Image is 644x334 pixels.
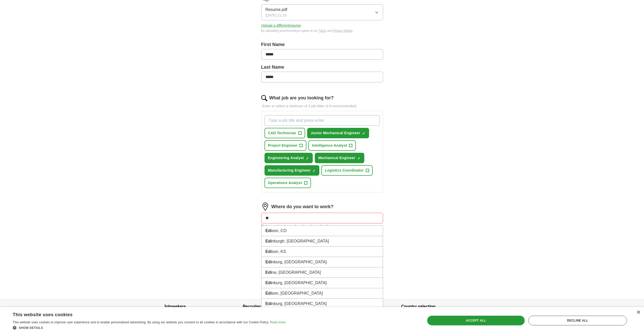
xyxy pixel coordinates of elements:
[265,115,380,126] input: Type a job title and press enter
[306,156,309,160] span: ✓
[325,168,364,173] span: Logistics Coordinator
[265,128,305,138] button: CAD Technician
[266,7,287,13] span: Resume.pdf
[528,316,627,325] div: Decline all
[401,299,481,314] h4: Country selection
[268,130,296,136] span: CAD Technician
[268,168,311,173] span: Manufacturing Engineer
[261,41,383,48] label: First Name
[308,140,356,151] button: Intelligence Analyst
[307,128,369,138] button: Junior Mechanical Engineer✓
[19,326,43,330] span: Show details
[261,64,383,71] label: Last Name
[319,29,326,33] a: T&Cs
[321,165,373,176] button: Logistics Coordinator
[13,325,286,330] div: Show details
[261,4,383,20] button: Resume.pdf[DATE] 21:33
[318,155,355,161] span: Mechanical Engineer
[261,299,383,309] li: nburg, [GEOGRAPHIC_DATA]
[266,229,272,233] strong: Edi
[266,301,272,306] strong: Edi
[261,103,383,109] p: Enter or select a minimum of 3 job titles (4-8 recommended)
[13,310,273,318] div: This website uses cookies
[13,321,269,324] span: This website uses cookies to improve user experience and to enable personalised advertising. By u...
[265,153,313,163] button: Engineering Analyst✓
[333,29,353,33] a: Privacy Notice
[266,291,272,295] strong: Edi
[261,236,383,247] li: nburgh, [GEOGRAPHIC_DATA]
[261,278,383,288] li: nburg, [GEOGRAPHIC_DATA]
[261,226,383,236] li: son, CO
[427,316,525,325] div: Accept all
[261,257,383,267] li: nburg, [GEOGRAPHIC_DATA]
[261,288,383,299] li: son, [GEOGRAPHIC_DATA]
[268,155,304,161] span: Engineering Analyst
[271,203,334,210] label: Where do you want to work?
[357,156,360,160] span: ✓
[266,13,287,18] span: [DATE] 21:33
[266,270,272,275] strong: Edi
[261,23,301,28] button: Upload a differentresume
[261,28,383,33] div: By uploading your resume you agree to our and .
[261,203,269,211] img: location.png
[269,95,334,101] label: What job are you looking for?
[636,311,640,314] div: Close
[266,249,272,254] strong: Edi
[268,143,298,148] span: Project Engineer
[268,180,302,186] span: Operations Analyst
[362,131,365,135] span: ✓
[266,281,272,285] strong: Edi
[261,95,267,101] img: search.png
[265,140,307,151] button: Project Engineer
[261,223,383,230] div: Enter and select a location from the list
[265,178,311,188] button: Operations Analyst
[312,143,347,148] span: Intelligence Analyst
[265,165,320,176] button: Manufacturing Engineer✓
[261,247,383,257] li: son, KS
[311,130,360,136] span: Junior Mechanical Engineer
[266,260,272,264] strong: Edi
[261,267,383,278] li: na, [GEOGRAPHIC_DATA]
[315,153,364,163] button: Mechanical Engineer✓
[266,239,272,243] strong: Edi
[270,321,286,324] a: Read more, opens a new window
[312,169,316,173] span: ✓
